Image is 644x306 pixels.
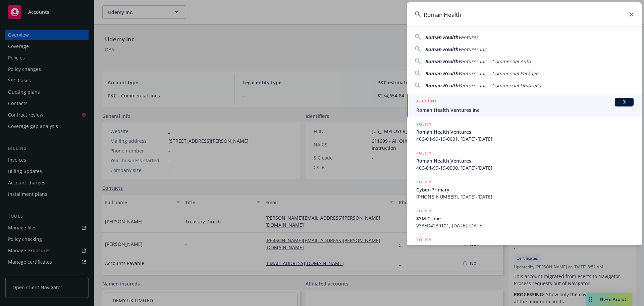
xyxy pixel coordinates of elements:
span: Roman Health Ventures [416,128,634,135]
span: Roman Health Ventures [416,157,634,164]
h5: POLICY [416,236,432,243]
a: POLICYRoman Health Ventures Inc. - Cyber [407,233,642,262]
span: Cyber-Primary [416,186,634,193]
span: Ventures Inc. [458,46,488,52]
span: 406-04-99-19-0001, [DATE]-[DATE] [416,135,634,142]
span: 406-04-99-19-0000, [DATE]-[DATE] [416,164,634,171]
span: BI [618,99,631,105]
span: Ventures Inc. - Commercial Auto [458,58,531,64]
a: POLICYCyber-Primary[PHONE_NUMBER], [DATE]-[DATE] [407,175,642,204]
h5: POLICY [416,150,432,157]
a: ACCOUNTBIRoman Health Ventures Inc. [407,94,642,117]
h5: ACCOUNT [416,98,437,106]
span: Ventures Inc. - Commercial Package [458,70,538,77]
h5: POLICY [416,208,432,214]
span: [PHONE_NUMBER], [DATE]-[DATE] [416,193,634,200]
span: $3M Crime [416,215,634,222]
span: V33ED4230101, [DATE]-[DATE] [416,222,634,229]
h5: POLICY [416,121,432,128]
span: Roman Health [425,34,458,40]
span: Roman Health Ventures Inc. [416,106,634,114]
span: Roman Health [425,58,458,64]
span: Roman Health [425,82,458,89]
a: POLICYRoman Health Ventures406-04-99-19-0000, [DATE]-[DATE] [407,146,642,175]
span: Ventures [458,34,478,40]
a: POLICYRoman Health Ventures406-04-99-19-0001, [DATE]-[DATE] [407,117,642,146]
h5: POLICY [416,179,432,185]
span: Roman Health [425,70,458,77]
span: Roman Health Ventures Inc. - Cyber [416,244,634,251]
a: POLICY$3M CrimeV33ED4230101, [DATE]-[DATE] [407,204,642,233]
span: Roman Health [425,46,458,52]
input: Search... [407,2,642,27]
span: Ventures Inc. - Commercial Umbrella [458,82,541,89]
